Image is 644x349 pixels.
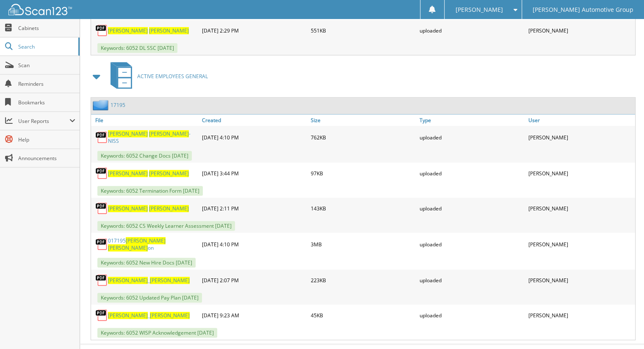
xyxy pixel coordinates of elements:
[108,170,148,177] span: [PERSON_NAME]
[149,27,189,34] span: [PERSON_NAME]
[97,328,217,338] span: Keywords: 6052 WISP Acknowledgement [DATE]
[108,130,198,145] a: [PERSON_NAME] [PERSON_NAME]- NISS
[526,272,635,289] div: [PERSON_NAME]
[93,100,111,110] img: folder2.png
[417,200,526,217] div: uploaded
[309,235,417,254] div: 3MB
[526,235,635,254] div: [PERSON_NAME]
[417,22,526,39] div: uploaded
[108,205,148,212] span: [PERSON_NAME]
[18,99,75,106] span: Bookmarks
[18,136,75,143] span: Help
[417,115,526,126] a: Type
[108,27,148,34] span: [PERSON_NAME]
[200,272,309,289] div: [DATE] 2:07 PM
[97,186,203,196] span: Keywords: 6052 Termination Form [DATE]
[108,170,189,177] a: [PERSON_NAME] [PERSON_NAME]
[97,43,177,53] span: Keywords: 6052 DL SSC [DATE]
[417,272,526,289] div: uploaded
[309,165,417,182] div: 97KB
[111,101,125,109] a: 17195
[108,312,148,319] span: [PERSON_NAME]
[455,7,503,12] span: [PERSON_NAME]
[150,277,190,284] span: [PERSON_NAME]
[105,60,208,93] a: ACTIVE EMPLOYEES GENERAL
[126,237,166,244] span: [PERSON_NAME]
[309,128,417,147] div: 762KB
[95,274,108,286] img: PDF.png
[200,200,309,217] div: [DATE] 2:11 PM
[95,238,108,251] img: PDF.png
[417,165,526,182] div: uploaded
[149,205,189,212] span: [PERSON_NAME]
[150,312,190,319] span: [PERSON_NAME]
[200,22,309,39] div: [DATE] 2:29 PM
[97,258,196,267] span: Keywords: 6052 New Hire Docs [DATE]
[200,165,309,182] div: [DATE] 3:44 PM
[108,130,148,137] span: [PERSON_NAME]
[526,200,635,217] div: [PERSON_NAME]
[417,235,526,254] div: uploaded
[533,7,633,12] span: [PERSON_NAME] Automotive Group
[309,272,417,289] div: 223KB
[417,307,526,324] div: uploaded
[95,309,108,322] img: PDF.png
[91,115,200,126] a: File
[526,115,635,126] a: User
[149,170,189,177] span: [PERSON_NAME]
[18,43,74,50] span: Search
[18,25,75,32] span: Cabinets
[108,237,198,251] a: 017195[PERSON_NAME] [PERSON_NAME]on
[95,24,108,37] img: PDF.png
[200,235,309,254] div: [DATE] 4:10 PM
[108,27,189,34] a: [PERSON_NAME] [PERSON_NAME]
[526,165,635,182] div: [PERSON_NAME]
[95,202,108,215] img: PDF.png
[526,128,635,147] div: [PERSON_NAME]
[200,115,309,126] a: Created
[417,128,526,147] div: uploaded
[309,22,417,39] div: 551KB
[309,200,417,217] div: 143KB
[602,308,644,349] iframe: Chat Widget
[97,293,202,303] span: Keywords: 6052 Updated Pay Plan [DATE]
[526,307,635,324] div: [PERSON_NAME]
[18,155,75,162] span: Announcements
[108,244,148,251] span: [PERSON_NAME]
[108,312,190,319] a: [PERSON_NAME]_[PERSON_NAME]
[95,167,108,180] img: PDF.png
[95,131,108,144] img: PDF.png
[137,73,208,80] span: ACTIVE EMPLOYEES GENERAL
[18,80,75,87] span: Reminders
[200,307,309,324] div: [DATE] 9:23 AM
[309,307,417,324] div: 45KB
[108,277,148,284] span: [PERSON_NAME]
[200,128,309,147] div: [DATE] 4:10 PM
[18,117,69,125] span: User Reports
[526,22,635,39] div: [PERSON_NAME]
[97,221,235,231] span: Keywords: 6052 CS Weekly Learner Assessment [DATE]
[149,130,189,137] span: [PERSON_NAME]
[18,62,75,69] span: Scan
[309,115,417,126] a: Size
[8,4,72,15] img: scan123-logo-white.svg
[108,205,189,212] a: [PERSON_NAME] [PERSON_NAME]
[97,151,192,161] span: Keywords: 6052 Change Docs [DATE]
[108,277,190,284] a: [PERSON_NAME]_[PERSON_NAME]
